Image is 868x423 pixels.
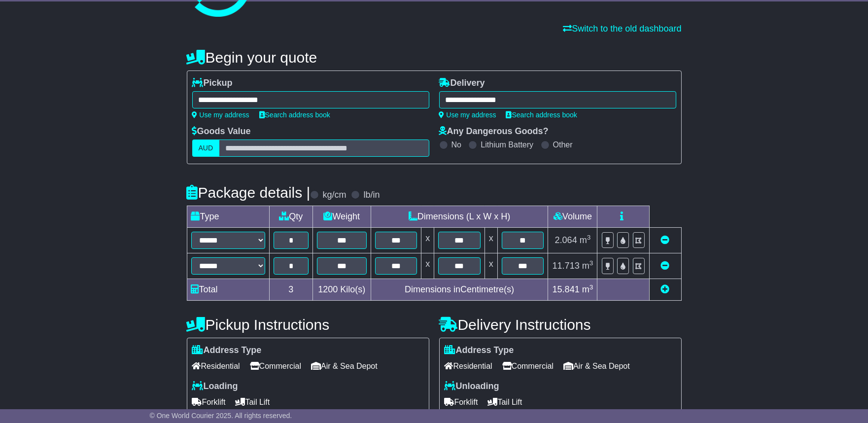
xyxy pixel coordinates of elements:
label: lb/in [363,190,380,201]
span: Air & Sea Depot [563,358,630,374]
label: Delivery [439,78,485,89]
a: Use my address [192,111,249,119]
h4: Pickup Instructions [187,317,429,333]
td: Kilo(s) [312,279,371,301]
td: x [421,228,434,253]
span: Residential [192,358,240,374]
label: kg/cm [322,190,346,201]
label: Address Type [445,345,514,356]
td: Qty [269,206,312,228]
label: Loading [192,381,238,392]
label: Unloading [445,381,499,392]
label: Lithium Battery [481,140,533,149]
sup: 3 [590,259,593,267]
span: Forklift [192,394,226,410]
td: x [485,253,497,279]
span: m [580,235,591,245]
td: x [485,228,497,253]
h4: Delivery Instructions [439,317,682,333]
span: 11.713 [553,261,580,271]
label: Other [553,140,573,149]
span: Tail Lift [488,394,522,410]
span: 2.064 [555,235,577,245]
label: Goods Value [192,126,251,137]
label: AUD [192,140,220,157]
a: Use my address [439,111,496,119]
a: Remove this item [661,235,670,245]
td: Dimensions in Centimetre(s) [371,279,548,301]
label: Pickup [192,78,233,89]
td: Dimensions (L x W x H) [371,206,548,228]
a: Search address book [506,111,577,119]
label: Address Type [192,345,262,356]
a: Search address book [259,111,330,119]
span: © One World Courier 2025. All rights reserved. [150,412,292,420]
span: 1200 [318,284,338,294]
span: Tail Lift [236,394,270,410]
sup: 3 [590,283,593,291]
td: Total [187,279,269,301]
span: Forklift [445,394,478,410]
td: 3 [269,279,312,301]
span: Commercial [502,358,554,374]
td: x [421,253,434,279]
td: Volume [548,206,597,228]
span: Residential [445,358,492,374]
span: 15.841 [553,284,580,294]
h4: Begin your quote [187,49,682,66]
a: Switch to the old dashboard [563,24,681,34]
h4: Package details | [187,184,311,201]
td: Weight [312,206,371,228]
label: No [451,140,461,149]
a: Add new item [661,284,670,294]
span: m [582,261,593,271]
sup: 3 [587,234,591,241]
td: Type [187,206,269,228]
span: Air & Sea Depot [311,358,378,374]
span: m [582,284,593,294]
a: Remove this item [661,261,670,271]
span: Commercial [250,358,301,374]
label: Any Dangerous Goods? [439,126,549,137]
